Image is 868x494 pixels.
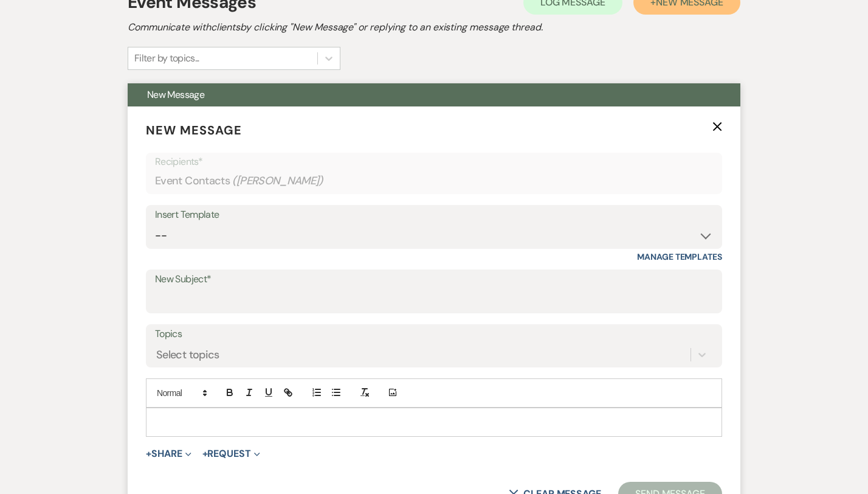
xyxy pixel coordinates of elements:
[202,449,208,459] span: +
[134,51,199,66] div: Filter by topics...
[146,449,151,459] span: +
[147,88,204,101] span: New Message
[155,325,713,343] label: Topics
[128,20,740,35] h2: Communicate with clients by clicking "New Message" or replying to an existing message thread.
[232,173,323,189] span: ( [PERSON_NAME] )
[202,449,260,459] button: Request
[155,169,713,193] div: Event Contacts
[637,251,722,262] a: Manage Templates
[155,271,713,288] label: New Subject*
[146,449,191,459] button: Share
[146,122,242,138] span: New Message
[155,206,713,224] div: Insert Template
[155,154,713,170] p: Recipients*
[156,346,219,363] div: Select topics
